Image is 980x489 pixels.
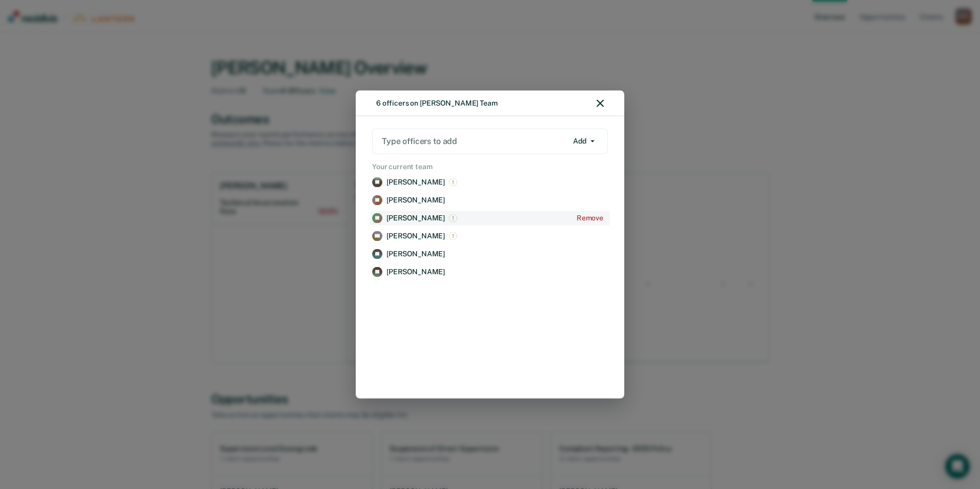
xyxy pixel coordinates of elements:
[386,268,445,276] p: [PERSON_NAME]
[386,196,445,205] p: [PERSON_NAME]
[386,232,445,240] p: [PERSON_NAME]
[386,250,445,258] p: [PERSON_NAME]
[370,193,610,207] a: View supervision staff details for Leah Colwell
[449,178,457,187] img: This is an excluded officer
[370,211,610,225] a: View supervision staff details for Jeffrey Holt
[386,214,445,222] p: [PERSON_NAME]
[386,178,445,187] p: [PERSON_NAME]
[370,247,610,261] a: View supervision staff details for Justin Vaughn
[568,133,599,149] button: Add
[370,175,610,189] a: View supervision staff details for Tracie N. Arnold
[370,162,610,171] h2: Your current team
[572,211,608,225] button: Add Jeffrey Holt to the list of officers to remove from Kelci Wright's team.
[370,265,610,279] a: View supervision staff details for Alyson Volkman
[449,214,457,222] img: This is an excluded officer
[449,232,457,240] img: This is an excluded officer
[376,99,498,108] div: 6 officers on [PERSON_NAME] Team
[370,229,610,243] a: View supervision staff details for Kelsi Stanton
